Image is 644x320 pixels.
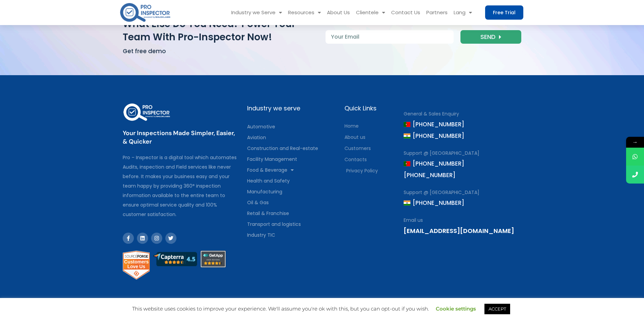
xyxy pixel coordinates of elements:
[344,155,397,164] a: Contacts
[344,144,371,153] span: Customers
[247,102,338,114] div: Industry we serve
[404,119,464,130] span: [PHONE_NUMBER]
[247,121,338,240] nav: Menu
[247,154,338,165] a: Facility Management
[404,215,423,225] span: Email us
[480,34,496,40] span: Send
[404,188,479,197] span: Support @ [GEOGRAPHIC_DATA]
[326,30,522,47] form: New Form
[119,2,171,23] img: pro-inspector-logo
[344,121,359,131] span: Home
[404,227,514,235] a: [EMAIL_ADDRESS][DOMAIN_NAME]
[404,158,464,181] span: [PHONE_NUMBER] [PHONE_NUMBER]
[626,137,644,148] span: →
[247,143,338,154] a: Construction and Real-estate
[132,305,512,312] span: This website uses cookies to improve your experience. We'll assume you're ok with this, but you c...
[247,186,338,197] a: Manufacturing
[326,30,454,44] input: Your Email
[404,130,464,142] span: [PHONE_NUMBER]
[247,197,338,208] a: Oil & Gas
[247,165,338,175] a: Food & Beverage
[344,166,397,175] a: Privacy Policy
[123,129,235,146] a: Your Inspections Made Simpler, Easier, & Quicker
[123,153,240,219] div: Pro – Inspector is a digital tool which automates Audits, inspection and Field services like neve...
[485,5,523,20] a: Free Trial
[247,208,338,219] a: Retail & Franchise
[247,132,338,143] a: Aviation
[247,230,338,240] a: Industry TIC
[404,109,459,119] span: General & Sales Enquiry
[344,121,397,131] a: Home
[404,148,479,158] span: Support @ [GEOGRAPHIC_DATA]
[404,197,464,209] span: [PHONE_NUMBER]
[247,219,338,230] a: Transport and logistics
[123,251,150,280] img: Pro-Inspector Reviews
[344,155,367,164] span: Contacts
[344,132,365,142] span: About us
[123,102,171,122] img: pro-inspector-logo-white
[247,121,338,132] a: Automotive
[344,166,378,175] span: Privacy Policy
[460,30,521,44] button: Send
[123,17,319,44] p: What else do you need? Power your team with Pro-Inspector now!
[344,132,397,142] a: About us
[484,304,510,314] a: ACCEPT
[153,251,197,267] img: capterrareview
[344,102,397,114] div: Quick Links
[123,45,319,57] p: Get free demo
[493,10,516,15] span: Free Trial
[247,175,338,186] a: Health and Safety
[200,251,226,268] img: getappreview
[344,144,397,153] a: Customers
[436,305,476,312] a: Cookie settings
